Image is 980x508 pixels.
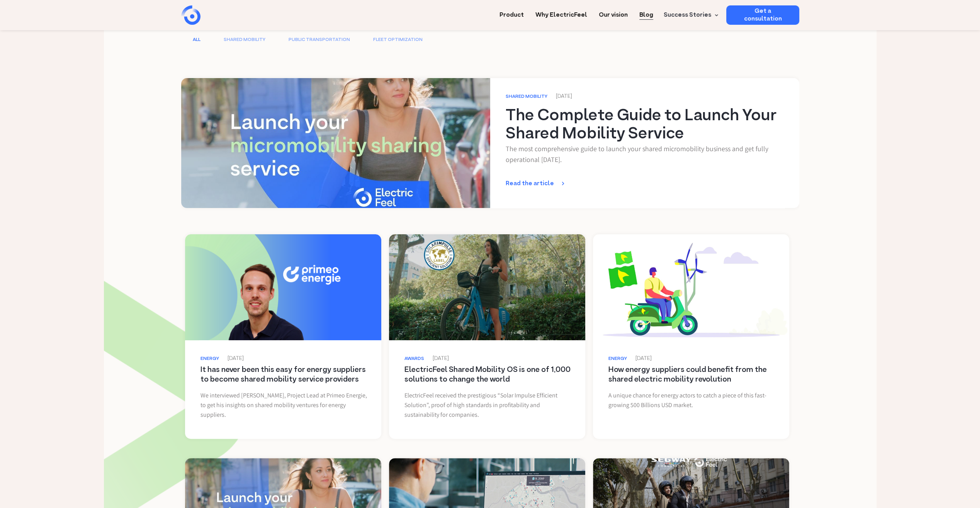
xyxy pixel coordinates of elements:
div: PUBLIC TRANSPORTATION [289,36,350,44]
p: We interviewed [PERSON_NAME], Project Lead at Primeo Energie, to get his insights on shared mobil... [200,390,370,419]
a: Energy [608,356,627,362]
a: Our vision [599,5,628,20]
div: [DATE] [433,354,449,363]
a: Why ElectricFeel [535,5,587,20]
a: Product [499,5,524,20]
img: Arrow Right [562,182,564,186]
div: Shared Mobility [506,93,547,101]
h1: The Complete Guide to Launch Your Shared Mobility Service [506,107,788,143]
div: Success Stories [659,5,720,25]
div: [DATE] [556,92,572,101]
a: Get a consultation [726,5,799,25]
div: FLEET OPTIMIZATION [373,36,423,44]
p: The most comprehensive guide to launch your shared micromobility business and get fully operation... [506,143,788,165]
a: It has never been this easy for energy suppliers to become shared mobility service providersWe in... [200,365,370,419]
div: ALL [193,36,200,44]
div: [DATE] [635,354,652,363]
a: The Complete Guide to Launch Your Shared Mobility ServiceThe most comprehensive guide to launch y... [506,103,788,189]
a: home [181,5,243,25]
h2: It has never been this easy for energy suppliers to become shared mobility service providers [200,365,370,385]
a: ElectricFeel Shared Mobility OS is one of 1,000 solutions to change the worldElectricFeel receive... [404,365,574,419]
div: Read the article [506,180,562,188]
p: A unique chance for energy actors to catch a piece of this fast-growing 500 Billions USD market. [608,390,778,410]
p: ElectricFeel received the prestigious “Solar Impulse Efficient Solution”, proof of high standards... [404,390,574,419]
a: Shared Mobility [506,90,547,101]
input: Submit [50,31,88,45]
a: Blog [639,5,653,20]
h2: How energy suppliers could benefit from the shared electric mobility revolution [608,365,778,385]
a: How energy suppliers could benefit from the shared electric mobility revolutionA unique chance fo... [608,365,778,410]
h2: ElectricFeel Shared Mobility OS is one of 1,000 solutions to change the world [404,365,574,385]
div: [DATE] [228,354,244,363]
div: Shared Mobility [224,36,265,44]
iframe: Chatbot [929,457,969,497]
a: awards [404,356,424,362]
a: Energy [200,356,219,362]
div: Success Stories [664,10,711,20]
